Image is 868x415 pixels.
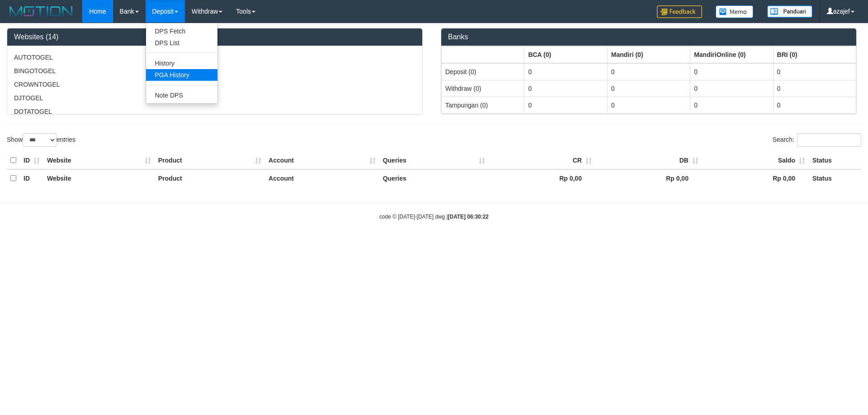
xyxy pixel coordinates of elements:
[773,80,856,97] td: 0
[7,133,75,147] label: Show entries
[607,46,690,63] th: Group: activate to sort column ascending
[524,46,607,63] th: Group: activate to sort column ascending
[146,57,217,69] a: History
[442,63,524,80] td: Deposit (0)
[595,169,702,187] th: Rp 0,00
[702,152,809,169] th: Saldo
[767,5,812,18] img: panduan.png
[716,5,754,18] img: Button%20Memo.svg
[657,5,702,18] img: Feedback.jpg
[146,37,217,49] a: DPS List
[690,46,773,63] th: Group: activate to sort column ascending
[14,93,415,103] p: DJTOGEL
[442,46,524,63] th: Group: activate to sort column ascending
[690,97,773,113] td: 0
[607,80,690,97] td: 0
[773,97,856,113] td: 0
[809,152,861,169] th: Status
[690,63,773,80] td: 0
[43,169,155,187] th: Website
[14,33,415,41] h3: Websites (14)
[524,63,607,80] td: 0
[146,89,217,101] a: Note DPS
[442,80,524,97] td: Withdraw (0)
[7,5,75,18] img: MOTION_logo.png
[23,133,57,147] select: Showentries
[607,63,690,80] td: 0
[379,214,489,220] small: code © [DATE]-[DATE] dwg |
[773,63,856,80] td: 0
[379,169,489,187] th: Queries
[14,66,415,75] p: BINGOTOGEL
[797,133,861,147] input: Search:
[448,214,489,220] strong: [DATE] 06:30:22
[155,169,265,187] th: Product
[607,97,690,113] td: 0
[20,152,43,169] th: ID
[20,169,43,187] th: ID
[809,169,861,187] th: Status
[265,169,379,187] th: Account
[524,80,607,97] td: 0
[489,152,595,169] th: CR
[690,80,773,97] td: 0
[14,53,415,62] p: AUTOTOGEL
[155,152,265,169] th: Product
[14,80,415,89] p: CROWNTOGEL
[595,152,702,169] th: DB
[146,25,217,37] a: DPS Fetch
[265,152,379,169] th: Account
[146,69,217,81] a: PGA History
[442,97,524,113] td: Tampungan (0)
[14,107,415,116] p: DOTATOGEL
[489,169,595,187] th: Rp 0,00
[773,46,856,63] th: Group: activate to sort column ascending
[43,152,155,169] th: Website
[702,169,809,187] th: Rp 0,00
[773,133,861,147] label: Search:
[448,33,849,41] h3: Banks
[379,152,489,169] th: Queries
[524,97,607,113] td: 0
